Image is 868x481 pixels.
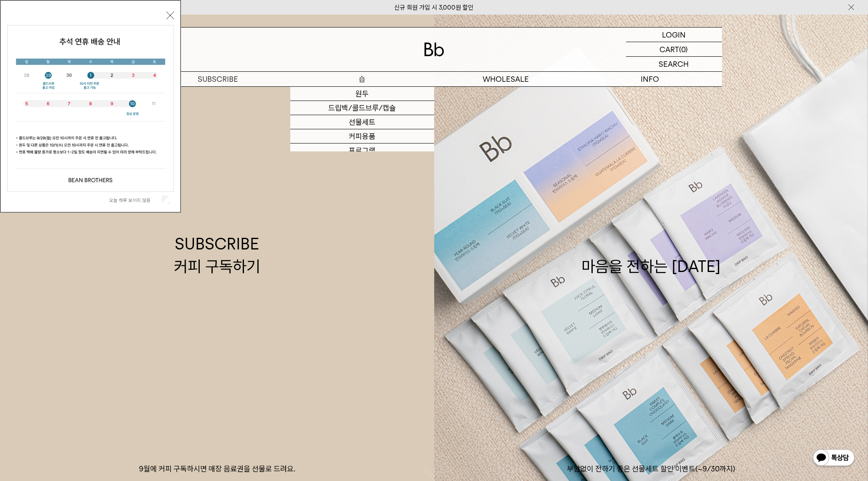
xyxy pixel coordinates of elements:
p: CART [660,42,679,56]
a: 드립백/콜드브루/캡슐 [290,101,434,115]
a: 원두 [290,87,434,101]
a: 프로그램 [290,144,434,158]
p: LOGIN [662,28,686,42]
p: INFO [578,72,722,86]
a: 커피용품 [290,129,434,144]
a: LOGIN [626,28,722,42]
div: 마음을 전하는 [DATE] [581,233,721,277]
img: 로고 [424,43,444,56]
p: (0) [679,42,688,56]
button: 닫기 [166,12,174,19]
img: 5e4d662c6b1424087153c0055ceb1a13_140731.jpg [8,25,174,191]
a: SUBSCRIBE [146,72,290,86]
div: SUBSCRIBE 커피 구독하기 [174,233,260,277]
a: 신규 회원 가입 시 3,000원 할인 [395,4,474,11]
label: 오늘 하루 보이지 않음 [109,197,160,203]
p: WHOLESALE [434,72,578,86]
p: SEARCH [659,57,689,71]
a: CART (0) [626,42,722,57]
a: 선물세트 [290,115,434,129]
img: 카카오톡 채널 1:1 채팅 버튼 [812,448,855,468]
a: 숍 [290,72,434,86]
